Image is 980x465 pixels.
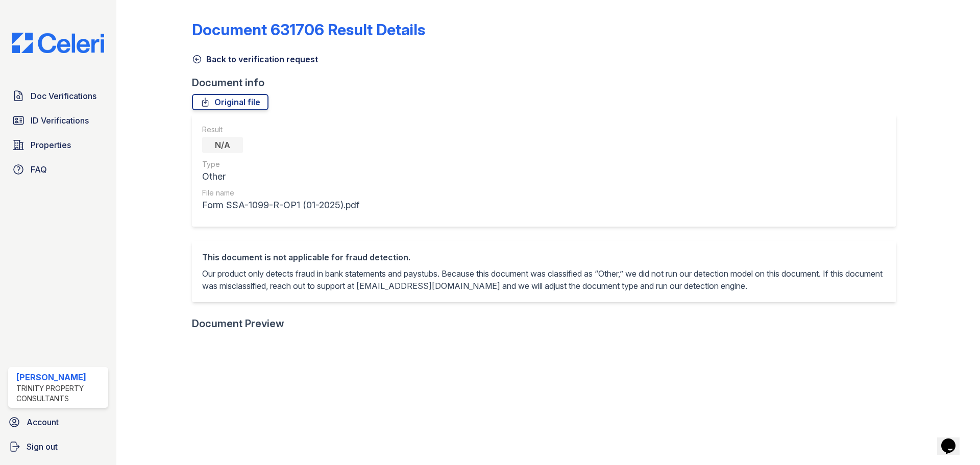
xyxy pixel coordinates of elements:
[27,416,59,428] span: Account
[8,135,108,155] a: Properties
[4,412,112,432] a: Account
[192,94,268,110] a: Original file
[8,159,108,180] a: FAQ
[31,90,96,102] span: Doc Verifications
[202,159,359,169] div: Type
[202,188,359,198] div: File name
[192,53,318,65] a: Back to verification request
[4,436,112,457] a: Sign out
[202,267,886,292] p: Our product only detects fraud in bank statements and paystubs. Because this document was classif...
[8,86,108,106] a: Doc Verifications
[27,440,58,453] span: Sign out
[31,114,89,127] span: ID Verifications
[31,163,47,176] span: FAQ
[31,139,71,151] span: Properties
[202,137,243,153] div: N/A
[192,76,904,90] div: Document info
[202,198,359,212] div: Form SSA-1099-R-OP1 (01-2025).pdf
[937,424,970,455] iframe: chat widget
[8,110,108,131] a: ID Verifications
[16,371,104,383] div: [PERSON_NAME]
[4,33,112,53] img: CE_Logo_Blue-a8612792a0a2168367f1c8372b55b34899dd931a85d93a1a3d3e32e68fde9ad4.png
[202,169,359,184] div: Other
[202,125,359,135] div: Result
[16,383,104,404] div: Trinity Property Consultants
[202,251,886,263] div: This document is not applicable for fraud detection.
[192,316,284,331] div: Document Preview
[192,20,425,39] a: Document 631706 Result Details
